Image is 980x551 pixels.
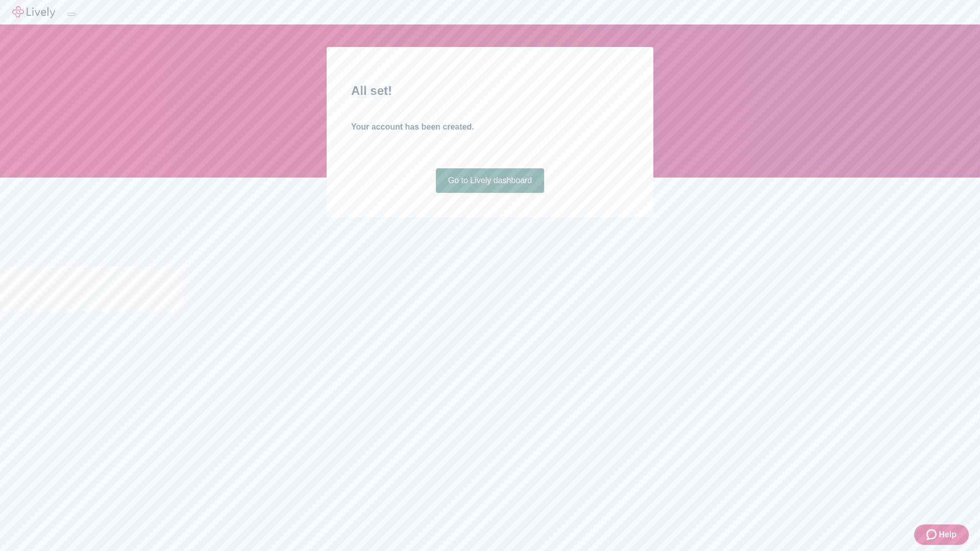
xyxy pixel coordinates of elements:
[351,82,629,100] h2: All set!
[436,168,545,193] a: Go to Lively dashboard
[926,529,939,541] svg: Zendesk support icon
[939,529,957,541] span: Help
[351,121,629,133] h4: Your account has been created.
[67,13,76,16] button: Log out
[914,524,969,545] button: Zendesk support iconHelp
[12,6,55,18] img: Lively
